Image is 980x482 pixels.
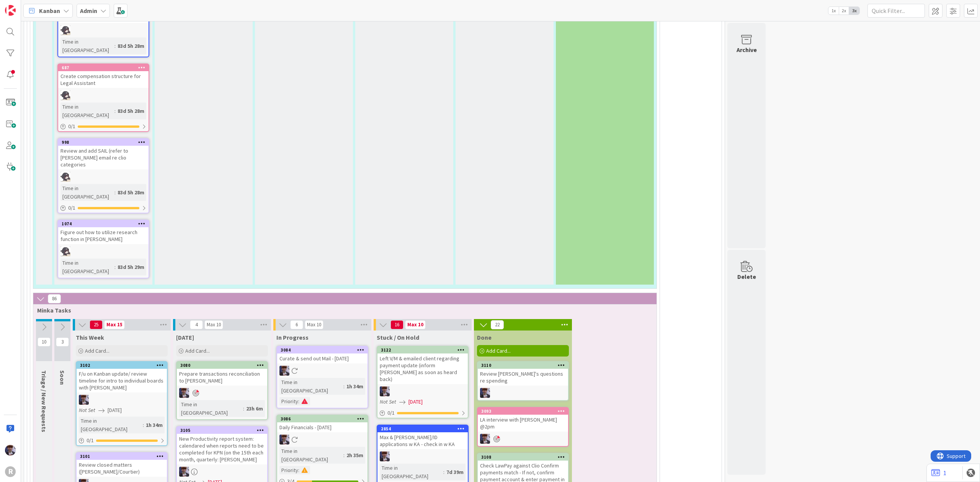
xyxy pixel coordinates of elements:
div: 3093 [481,409,568,414]
div: 3084 [281,347,367,353]
div: ML [377,451,468,461]
span: : [114,188,116,197]
span: In Progress [276,334,309,341]
span: Done [477,334,492,341]
div: 3108 [481,454,568,460]
div: Max 10 [207,323,221,327]
div: ML [377,386,468,396]
div: 3102 [77,362,167,369]
div: 1h 34m [345,382,365,391]
span: 25 [90,320,103,329]
span: [DATE] [108,406,122,414]
div: Max & [PERSON_NAME]/ID applications w KA - check in w KA [377,432,468,449]
span: : [343,451,345,459]
div: 3110 [481,363,568,368]
img: Visit kanbanzone.com [5,5,16,16]
div: ML [277,435,367,445]
div: 0/1 [377,408,468,418]
img: ML [380,451,390,461]
span: : [443,468,444,476]
span: 22 [491,320,504,329]
div: Priority [279,397,298,405]
div: Time in [GEOGRAPHIC_DATA] [179,400,243,417]
img: ML [79,395,89,405]
div: 3086 [281,416,367,422]
div: KN [58,246,149,256]
div: 0/1 [77,436,167,445]
span: Soon [59,370,66,385]
div: 1074 [58,220,149,227]
div: 998Review and add SAIL (refer to [PERSON_NAME] email re clio categories [58,139,149,169]
div: Time in [GEOGRAPHIC_DATA] [380,464,443,480]
div: R [5,466,16,477]
span: : [114,107,116,115]
span: Today [176,334,194,341]
span: 4 [190,320,203,329]
div: 3084Curate & send out Mail - [DATE] [277,347,367,363]
div: Archive [737,45,757,54]
div: Curate & send out Mail - [DATE] [277,353,367,363]
i: Not Set [380,398,396,405]
span: : [114,42,116,50]
div: Create compensation structure for Legal Assistant [58,71,149,88]
div: 3122 [381,347,468,353]
div: 3101 [77,453,167,460]
div: F/u on Kanban update/ review timeline for intro to individual boards with [PERSON_NAME] [77,369,167,392]
div: 3102F/u on Kanban update/ review timeline for intro to individual boards with [PERSON_NAME] [77,362,167,392]
span: 0 / 1 [68,204,75,212]
div: Figure out how to utilize research function in [PERSON_NAME] [58,227,149,244]
div: Max 15 [106,323,122,327]
div: 83d 5h 28m [116,42,146,50]
div: 3122 [377,347,468,353]
span: : [143,421,144,429]
div: ML [177,388,267,398]
div: 7d 39m [444,468,465,476]
img: KN [60,25,70,35]
div: ML [478,434,568,444]
span: Add Card... [85,347,109,354]
span: Kanban [39,6,60,15]
div: ML [177,467,267,477]
div: Max 10 [407,323,423,327]
span: : [114,263,116,271]
div: KN [58,90,149,100]
div: 998 [62,140,149,145]
span: 3x [849,7,859,15]
div: ML [478,388,568,398]
div: 3086Daily Financials - [DATE] [277,415,367,432]
a: 1 [931,468,946,477]
img: KN [60,246,70,256]
div: KN [58,25,149,35]
div: 83d 5h 28m [116,188,146,197]
div: 23h 6m [244,404,265,413]
div: 3093LA interview with [PERSON_NAME] @2pm [478,408,568,432]
span: 2x [839,7,849,15]
img: ML [380,386,390,396]
div: 3093 [478,408,568,415]
div: Delete [737,272,756,281]
span: This Week [76,334,104,341]
div: 1074 [62,221,149,226]
div: LA interview with [PERSON_NAME] @2pm [478,415,568,432]
span: Minka Tasks [37,306,647,314]
div: 3080Prepare transactions reconciliation to [PERSON_NAME] [177,362,267,386]
span: 16 [390,320,403,329]
div: Prepare transactions reconciliation to [PERSON_NAME] [177,369,267,386]
img: ML [5,445,16,456]
div: 3080 [177,362,267,369]
img: KN [60,172,70,182]
div: Time in [GEOGRAPHIC_DATA] [279,378,343,395]
span: [DATE] [408,398,423,406]
div: Time in [GEOGRAPHIC_DATA] [279,447,343,464]
div: 2854 [381,426,468,432]
img: ML [179,388,189,398]
span: 0 / 1 [87,436,94,445]
div: 998 [58,139,149,146]
span: 6 [290,320,303,329]
div: 687 [62,65,149,70]
div: 1h 34m [144,421,165,429]
div: 3110 [478,362,568,369]
div: 687Create compensation structure for Legal Assistant [58,64,149,88]
span: 3 [56,337,69,347]
span: Support [16,1,35,10]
